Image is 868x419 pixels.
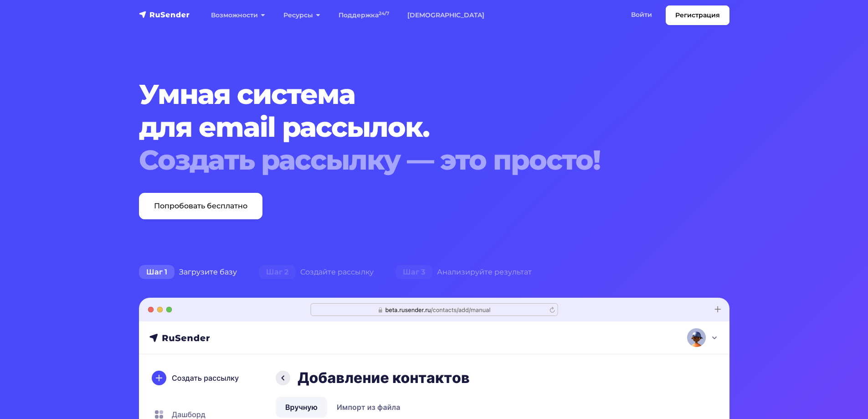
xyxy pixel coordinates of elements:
[379,10,389,16] sup: 24/7
[139,78,679,176] h1: Умная система для email рассылок.
[139,193,262,219] a: Попробовать бесплатно
[395,265,432,279] span: Шаг 3
[329,6,398,25] a: Поддержка24/7
[139,10,190,19] img: RuSender
[139,265,175,279] span: Шаг 1
[259,265,296,279] span: Шаг 2
[248,263,385,281] div: Создайте рассылку
[139,144,679,176] div: Создать рассылку — это просто!
[385,263,543,281] div: Анализируйте результат
[622,5,661,24] a: Войти
[274,6,329,25] a: Ресурсы
[666,5,729,25] a: Регистрация
[202,6,274,25] a: Возможности
[128,263,248,281] div: Загрузите базу
[398,6,493,25] a: [DEMOGRAPHIC_DATA]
